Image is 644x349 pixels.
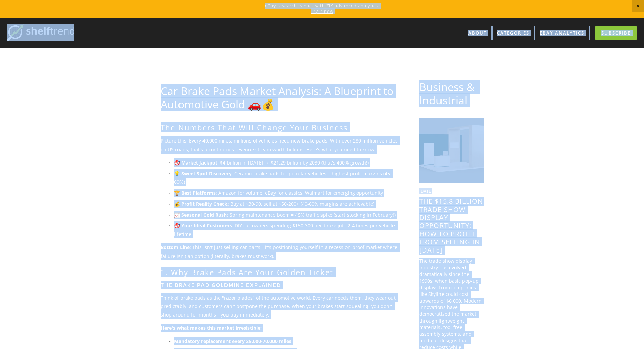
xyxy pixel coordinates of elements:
strong: 🏆 Best Platforms [174,190,216,196]
p: : Ceramic brake pads for popular vehicles = highest profit margins (45-60%) [174,169,398,186]
p: : $4 billion in [DATE] → $21.29 billion by 2030 (that's 400% growth!) [174,158,398,167]
p: : Spring maintenance boom = 45% traffic spike (start stocking in February!) [174,211,398,219]
time: [DATE] [419,188,432,194]
div: Categories [493,27,534,39]
h2: 1. Why Brake Pads Are Your Golden Ticket [161,268,398,277]
h3: The Brake Pad Goldmine Explained [161,282,398,288]
a: About [464,27,491,39]
p: : DIY car owners spending $150-300 per brake job, 2-4 times per vehicle lifetime [174,221,398,238]
strong: 📈 Seasonal Gold Rush [174,212,227,218]
p: : This isn't just selling car parts—it's positioning yourself in a recession-proof market where f... [161,243,398,260]
a: Car Brake Pads Market Analysis: A Blueprint to Automotive Gold 🚗💰 [161,84,393,111]
a: eBay Analytics [535,27,589,39]
strong: Mandatory replacement every 25,000-70,000 miles [174,338,291,344]
p: : Buy at $30-90, sell at $50-200+ (40-60% margins are achievable) [174,200,398,208]
p: : Amazon for volume, eBay for classics, Walmart for emerging opportunity [174,189,398,197]
a: Try it now [311,8,333,14]
strong: 💰 Profit Reality Check [174,201,228,207]
a: Subscribe [595,26,637,40]
a: Business & Industrial [419,80,477,107]
strong: 💡 Sweet Spot Discovery [174,170,232,177]
strong: 🎯 Market Jackpot [174,159,217,166]
img: ShelfTrend [7,24,74,41]
a: The $15.8 Billion Trade Show Display Opportunity: How to Profit from selling in [DATE] [419,197,483,255]
strong: Here's what makes this market irresistible: [161,325,262,331]
h2: The Numbers That Will Change Your Business [161,123,398,132]
strong: 🎯 Your Ideal Customers [174,222,232,229]
img: The $15.8 Billion Trade Show Display Opportunity: How to Profit from selling in 2025 [419,118,484,183]
p: Think of brake pads as the "razor blades" of the automotive world. Every car needs them, they wea... [161,293,398,319]
strong: Bottom Line [161,244,190,250]
p: Picture this: Every 40,000 miles, millions of vehicles need new brake pads. With over 280 million... [161,136,398,153]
